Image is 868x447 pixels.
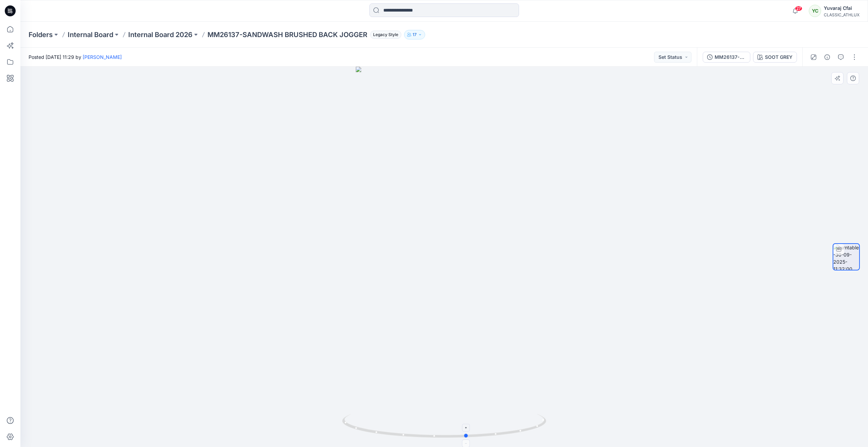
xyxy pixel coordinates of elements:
[68,30,113,39] a: Internal Board
[795,6,802,11] span: 27
[404,30,425,39] button: 17
[753,52,797,63] button: SOOT GREY
[809,5,821,17] div: YC
[824,4,859,12] div: Yuvaraj Cfai
[370,31,401,39] span: Legacy Style
[703,52,750,63] button: MM26137-SANDWASH BRUSHED BACK JOGGER
[207,30,367,39] p: MM26137-SANDWASH BRUSHED BACK JOGGER
[29,30,53,39] a: Folders
[29,53,122,61] span: Posted [DATE] 11:29 by
[765,53,792,61] div: SOOT GREY
[833,244,859,270] img: turntable-30-09-2025-11:32:00
[367,30,401,39] button: Legacy Style
[413,31,417,38] p: 17
[715,53,746,61] div: MM26137-SANDWASH BRUSHED BACK JOGGER
[824,12,859,17] div: CLASSIC_ATHLUX
[83,54,122,60] a: [PERSON_NAME]
[128,30,193,39] a: Internal Board 2026
[822,52,833,63] button: Details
